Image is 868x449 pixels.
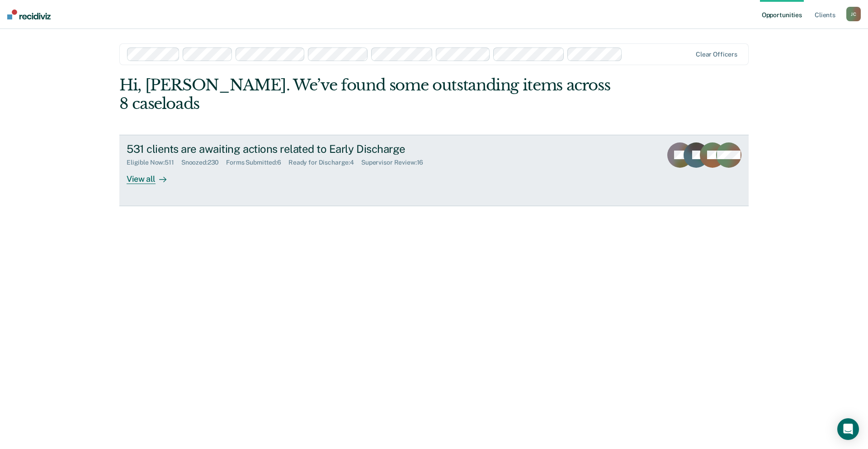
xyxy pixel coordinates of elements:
div: Ready for Discharge : 4 [288,159,361,166]
div: Eligible Now : 511 [127,159,181,166]
div: Open Intercom Messenger [837,418,859,440]
button: JC [846,7,861,21]
img: Recidiviz [7,9,51,19]
div: View all [127,166,177,184]
div: Clear officers [696,51,737,58]
div: Snoozed : 230 [181,159,226,166]
div: Supervisor Review : 16 [361,159,430,166]
div: Hi, [PERSON_NAME]. We’ve found some outstanding items across 8 caseloads [119,76,623,113]
a: 531 clients are awaiting actions related to Early DischargeEligible Now:511Snoozed:230Forms Submi... [119,135,749,206]
div: 531 clients are awaiting actions related to Early Discharge [127,142,444,156]
div: J C [846,7,861,21]
div: Forms Submitted : 6 [226,159,288,166]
